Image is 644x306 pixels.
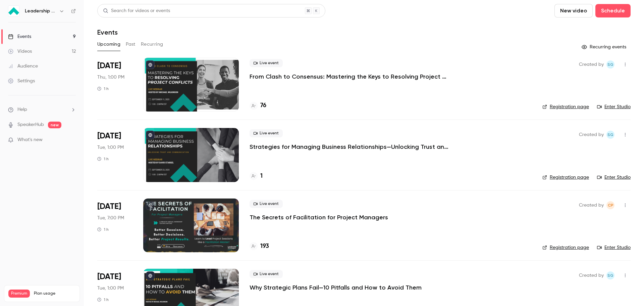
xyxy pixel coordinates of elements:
[97,199,132,252] div: Sep 30 Tue, 7:00 PM (America/New York)
[597,244,631,251] a: Enter Studio
[606,60,614,69] span: Shay Gant
[17,136,43,143] span: What's new
[542,174,589,181] a: Registration page
[97,74,124,81] span: Thu, 1:00 PM
[542,244,589,251] a: Registration page
[8,106,76,113] li: help-dropdown-opener
[250,283,422,292] a: Why Strategic Plans Fail—10 Pitfalls and How to Avoid Them
[250,143,451,151] a: Strategies for Managing Business Relationships—Unlocking Trust and Communication
[97,271,121,282] span: [DATE]
[554,4,593,17] button: New video
[597,174,631,181] a: Enter Studio
[260,172,263,181] h4: 1
[606,271,614,279] span: Shay Gant
[97,144,124,151] span: Tue, 1:00 PM
[607,131,613,139] span: SG
[8,290,30,298] span: Premium
[97,285,124,292] span: Tue, 1:00 PM
[250,129,283,137] span: Live event
[97,297,109,302] div: 1 h
[260,101,266,110] h4: 76
[250,101,266,110] a: 76
[8,78,35,84] div: Settings
[250,213,388,221] a: The Secrets of Facilitation for Project Managers
[97,201,121,212] span: [DATE]
[608,201,613,209] span: CP
[8,48,32,55] div: Videos
[250,73,451,81] a: From Clash to Consensus: Mastering the Keys to Resolving Project Conflicts
[97,60,121,71] span: [DATE]
[595,4,631,17] button: Schedule
[97,39,120,50] button: Upcoming
[97,215,124,221] span: Tue, 7:00 PM
[25,8,56,14] h6: Leadership Strategies - 2025 Webinars
[97,131,121,141] span: [DATE]
[126,39,136,50] button: Past
[97,227,109,232] div: 1 h
[17,106,27,113] span: Help
[97,58,132,112] div: Sep 11 Thu, 1:00 PM (America/New York)
[103,7,170,14] div: Search for videos or events
[250,172,263,181] a: 1
[579,131,604,139] span: Created by
[250,200,283,208] span: Live event
[607,60,613,69] span: SG
[8,63,38,70] div: Audience
[606,201,614,209] span: Chyenne Pastrana
[68,137,76,143] iframe: Noticeable Trigger
[97,156,109,162] div: 1 h
[606,131,614,139] span: Shay Gant
[579,271,604,279] span: Created by
[97,86,109,91] div: 1 h
[542,103,589,110] a: Registration page
[260,242,269,251] h4: 193
[250,242,269,251] a: 193
[579,60,604,69] span: Created by
[8,6,19,16] img: Leadership Strategies - 2025 Webinars
[579,42,631,52] button: Recurring events
[141,39,163,50] button: Recurring
[250,270,283,278] span: Live event
[17,121,44,128] a: SpeakerHub
[97,28,118,36] h1: Events
[34,291,75,296] span: Plan usage
[250,59,283,67] span: Live event
[97,128,132,182] div: Sep 23 Tue, 1:00 PM (America/New York)
[597,103,631,110] a: Enter Studio
[48,122,61,128] span: new
[607,271,613,279] span: SG
[579,201,604,209] span: Created by
[8,33,31,40] div: Events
